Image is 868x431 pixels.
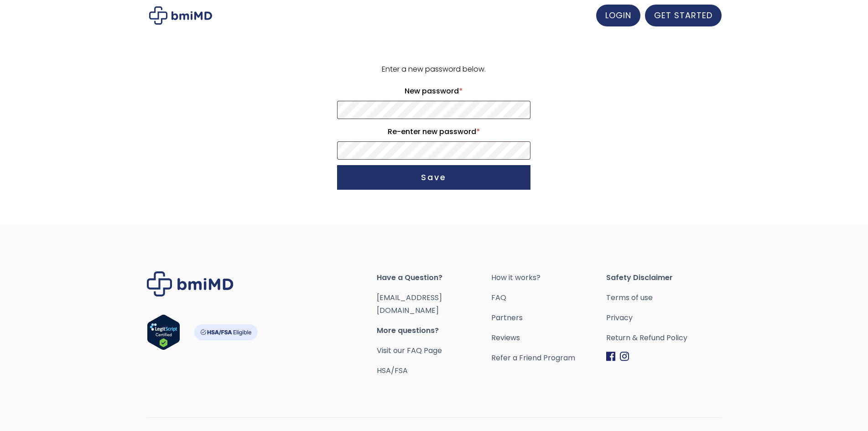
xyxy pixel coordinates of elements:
[147,314,180,350] img: Verify Approval for www.bmimd.com
[377,324,492,337] span: More questions?
[336,63,532,76] p: Enter a new password below.
[605,10,631,21] span: LOGIN
[596,5,640,26] a: LOGIN
[337,84,530,99] label: New password
[606,291,721,304] a: Terms of use
[194,324,258,340] img: HSA-FSA
[147,314,180,354] a: Verify LegitScript Approval for www.bmimd.com
[606,352,615,361] img: Facebook
[147,271,234,296] img: Brand Logo
[491,332,606,344] a: Reviews
[606,332,721,344] a: Return & Refund Policy
[337,165,530,190] button: Save
[491,271,606,284] a: How it works?
[645,5,722,26] a: GET STARTED
[606,312,721,324] a: Privacy
[377,271,492,284] span: Have a Question?
[377,365,408,376] a: HSA/FSA
[654,10,712,21] span: GET STARTED
[491,291,606,304] a: FAQ
[491,312,606,324] a: Partners
[606,271,721,284] span: Safety Disclaimer
[377,345,442,356] a: Visit our FAQ Page
[337,125,530,139] label: Re-enter new password
[491,352,606,364] a: Refer a Friend Program
[149,6,212,25] img: My account
[620,352,629,361] img: Instagram
[377,292,442,316] a: [EMAIL_ADDRESS][DOMAIN_NAME]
